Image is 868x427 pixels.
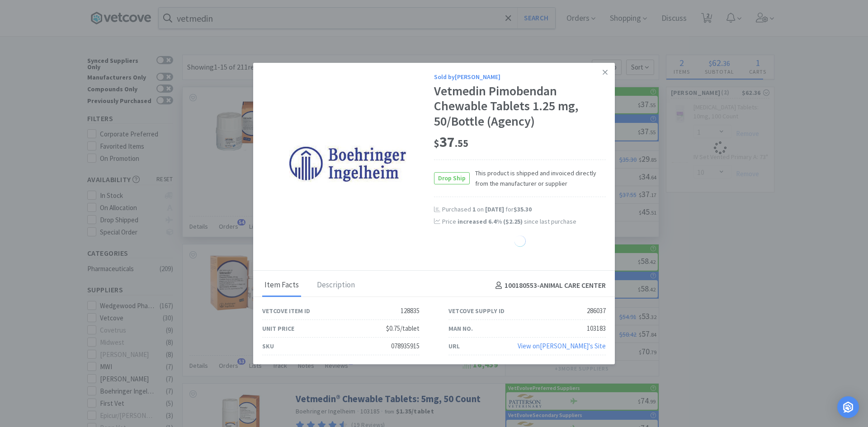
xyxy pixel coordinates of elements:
div: 103183 [587,323,606,334]
div: Purchased on for [442,205,606,214]
div: 286037 [587,305,606,316]
div: Price since last purchase [442,216,606,226]
a: View on[PERSON_NAME]'s Site [518,342,606,350]
span: . 55 [455,137,468,150]
span: This product is shipped and invoiced directly from the manufacturer or supplier [470,168,606,188]
span: $2.25 [505,217,520,225]
div: URL [448,341,460,351]
div: 078935915 [391,341,420,352]
span: increased 6.4 % ( ) [458,217,523,225]
div: Open Intercom Messenger [837,396,859,418]
div: Sold by [PERSON_NAME] [434,72,606,82]
span: Drop Ship [434,173,469,184]
div: 128835 [401,305,420,316]
div: Unit Price [262,324,294,333]
span: $ [434,137,439,150]
span: 37 [434,133,468,151]
div: Man No. [448,324,473,333]
div: Description [315,274,357,297]
div: $0.75/tablet [386,323,420,334]
span: [DATE] [485,205,504,213]
span: $35.30 [514,205,532,213]
img: 9bec9225afc6455b900249ffe57a3224_286037.jpeg [289,105,407,222]
div: Vetcove Item ID [262,306,310,316]
h4: 100180553 - ANIMAL CARE CENTER [492,280,606,291]
span: 1 [472,205,476,213]
div: SKU [262,341,274,351]
div: Vetmedin Pimobendan Chewable Tablets 1.25 mg, 50/Bottle (Agency) [434,84,606,129]
div: Item Facts [262,274,301,297]
div: Vetcove Supply ID [448,306,505,316]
